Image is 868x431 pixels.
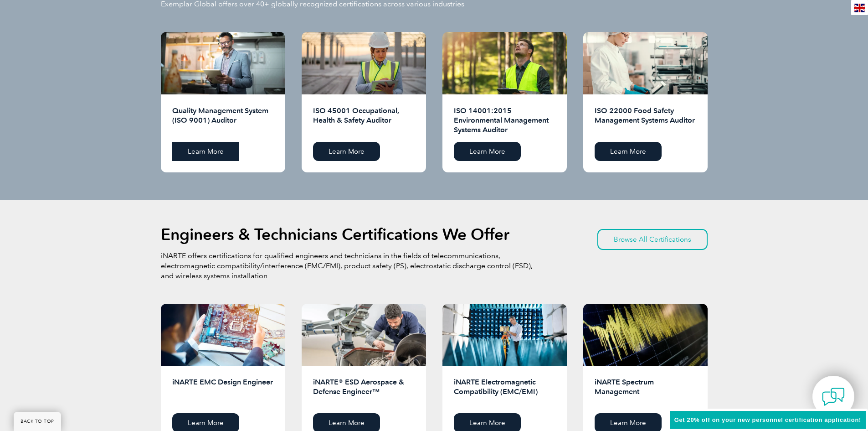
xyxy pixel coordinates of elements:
img: en [854,4,865,12]
a: Learn More [454,142,521,161]
a: Browse All Certifications [597,229,708,250]
h2: Engineers & Technicians Certifications We Offer [161,227,509,242]
p: iNARTE offers certifications for qualified engineers and technicians in the fields of telecommuni... [161,251,534,281]
a: Learn More [172,142,239,161]
h2: ISO 14001:2015 Environmental Management Systems Auditor [454,106,555,135]
img: contact-chat.png [822,385,845,408]
a: BACK TO TOP [14,412,61,431]
h2: iNARTE EMC Design Engineer [172,377,274,406]
h2: Quality Management System (ISO 9001) Auditor [172,106,274,135]
h2: iNARTE® ESD Aerospace & Defense Engineer™ [313,377,415,406]
a: Learn More [313,142,380,161]
h2: iNARTE Electromagnetic Compatibility (EMC/EMI) [454,377,555,406]
h2: ISO 22000 Food Safety Management Systems Auditor [595,106,696,135]
h2: ISO 45001 Occupational, Health & Safety Auditor [313,106,415,135]
h2: iNARTE Spectrum Management [595,377,696,406]
span: Get 20% off on your new personnel certification application! [674,416,861,423]
a: Learn More [595,142,662,161]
